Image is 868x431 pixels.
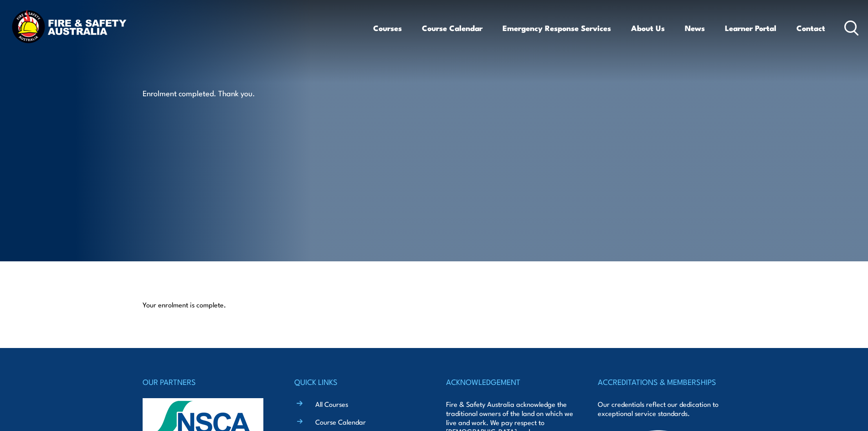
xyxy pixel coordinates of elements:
[598,375,725,388] h4: ACCREDITATIONS & MEMBERSHIPS
[143,375,270,388] h4: OUR PARTNERS
[503,16,611,40] a: Emergency Response Services
[143,88,309,98] p: Enrolment completed. Thank you.
[294,375,422,388] h4: QUICK LINKS
[685,16,705,40] a: News
[422,16,483,40] a: Course Calendar
[796,16,825,40] a: Contact
[725,16,776,40] a: Learner Portal
[315,399,348,409] a: All Courses
[373,16,402,40] a: Courses
[446,375,574,388] h4: ACKNOWLEDGEMENT
[143,300,726,309] p: Your enrolment is complete.
[631,16,665,40] a: About Us
[598,400,725,418] p: Our credentials reflect our dedication to exceptional service standards.
[315,417,366,426] a: Course Calendar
